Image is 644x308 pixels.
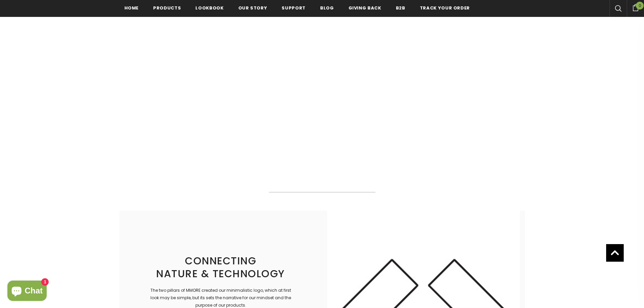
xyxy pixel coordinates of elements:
span: 0 [636,2,644,9]
span: CONNECTING NATURE & TECHNOLOGY [156,254,285,281]
span: Products [153,5,181,11]
span: Giving back [349,5,381,11]
span: B2B [396,5,405,11]
span: Blog [320,5,334,11]
span: Lookbook [195,5,223,11]
a: 0 [627,3,644,11]
span: Home [124,5,139,11]
span: Our Story [238,5,267,11]
inbox-online-store-chat: Shopify online store chat [5,281,49,303]
span: Track your order [420,5,470,11]
iframe: YouTube video player [153,15,491,184]
span: support [282,5,306,11]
